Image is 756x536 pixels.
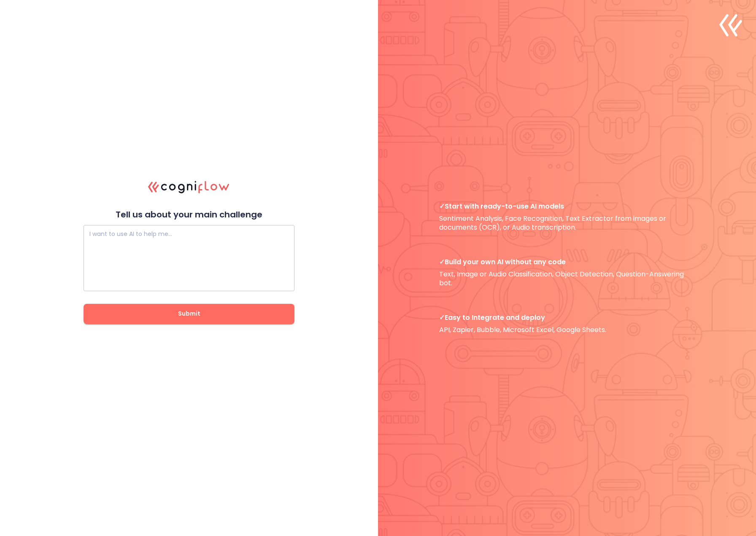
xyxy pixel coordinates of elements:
span: Build your own AI without any code [439,257,695,266]
p: API, Zapier, Bubble, Microsoft Excel, Google Sheets. [439,313,695,335]
span: Submit [97,308,281,319]
span: Easy to Integrate and deploy [439,313,695,322]
b: ✓ [439,257,445,267]
span: Start with ready-to-use AI models [439,202,695,211]
button: Submit [84,304,294,324]
p: Sentiment Analysis, Face Recognition, Text Extractor from images or documents (OCR), or Audio tra... [439,202,695,232]
b: ✓ [439,201,445,211]
p: Text, Image or Audio Classification, Object Detection, Question-Answering bot. [439,257,695,288]
p: Tell us about your main challenge [84,209,294,220]
b: ✓ [439,313,445,322]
